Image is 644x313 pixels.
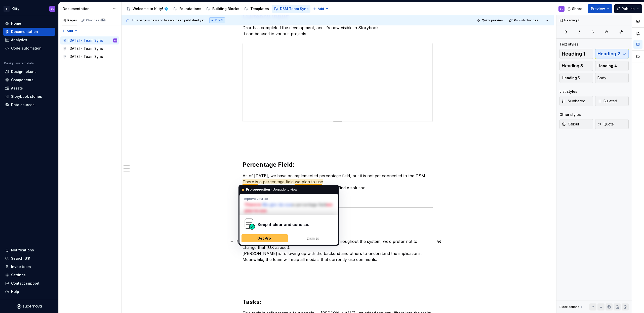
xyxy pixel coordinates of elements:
button: Publish changes [508,17,541,24]
button: EKittyYG [1,3,57,14]
button: Contact support [3,279,55,287]
div: Search ⌘K [11,256,30,261]
button: Callout [559,119,593,129]
div: Documentation [63,6,110,11]
div: [DATE] - Team Sync [68,46,103,51]
button: Heading 4 [595,61,629,71]
a: Components [3,76,55,84]
div: Storybook stories [11,94,42,99]
div: Analytics [11,37,27,42]
span: Heading 3 [562,63,583,68]
button: Search ⌘K [3,254,55,262]
div: Pages [62,18,77,22]
span: Quote [597,122,614,127]
a: Foundations [171,5,203,13]
span: Add [67,29,73,33]
span: Numbered [562,99,585,104]
button: Heading 1 [559,49,593,59]
span: 54 [100,18,106,22]
div: Design tokens [11,69,36,74]
button: Heading 5 [559,73,593,83]
div: List styles [559,89,577,94]
div: Design system data [4,61,34,65]
div: E [4,6,10,12]
div: Other styles [559,112,581,117]
span: Share [572,6,582,11]
button: Share [565,4,586,13]
button: Heading 3 [559,61,593,71]
button: Quick preview [475,17,506,24]
span: Publish [622,6,635,11]
a: Assets [3,84,55,92]
button: Numbered [559,96,593,106]
div: Contact support [11,281,39,286]
div: Help [11,289,19,294]
a: Code automation [3,44,55,52]
p: Since comments fields are widely used in modals throughout the system, we’d prefer not to change ... [243,238,433,262]
div: Data sources [11,102,34,107]
button: Notifications [3,246,55,254]
span: Body [597,75,606,80]
a: [DATE] - Team SyncYG [60,36,119,44]
span: Publish changes [514,18,538,22]
div: Page tree [60,36,119,61]
span: Quick preview [482,18,503,22]
a: Supernova Logo [17,304,42,309]
a: [DATE] - Team Sync [60,44,119,53]
div: Assets [11,86,23,91]
div: Block actions [559,303,584,310]
a: Analytics [3,36,55,44]
a: DSM Team Sync [272,5,310,13]
h2: Tasks: [243,290,433,306]
button: Bulleted [595,96,629,106]
span: Add [318,7,324,11]
span: This page is new and has not been published yet. [132,18,205,22]
span: Heading 5 [562,75,580,80]
a: Welcome to Kitty! 💠 [125,5,170,13]
div: Home [11,21,21,26]
button: Body [595,73,629,83]
button: Publish [614,4,642,13]
button: Quote [595,119,629,129]
div: Notifications [11,248,34,253]
p: Dror has completed the development, and it's now visible in Storybook. It can be used in various ... [243,25,433,37]
a: Home [3,19,55,27]
a: Documentation [3,28,55,36]
a: Design tokens [3,68,55,76]
div: Invite team [11,264,31,269]
div: DSM Team Sync [280,6,308,11]
a: Settings [3,271,55,279]
p: As of [DATE], we have an implemented percentage field, but it is not yet connected to the DSM. Th... [243,173,433,191]
div: Documentation [11,29,38,34]
div: Kitty [12,6,19,11]
div: [DATE] - Team Sync [68,38,103,43]
div: YG [560,7,563,11]
div: Foundations [179,6,201,11]
a: Data sources [3,101,55,109]
div: Page tree [125,4,310,14]
div: YG [114,38,116,43]
a: Invite team [3,263,55,271]
a: [DATE] - Team Sync [60,53,119,61]
div: Templates [250,6,269,11]
strong: : [293,161,294,168]
a: Building Blocks [204,5,241,13]
span: Heading 4 [597,63,617,68]
button: Add [60,27,79,34]
button: Help [3,288,55,296]
button: Add [311,5,330,12]
div: Components [11,77,33,82]
div: YG [51,7,54,11]
div: Code automation [11,46,42,51]
button: Preview [588,4,612,13]
div: Welcome to Kitty! 💠 [133,6,168,11]
div: Text styles [559,42,579,47]
span: Bulleted [597,99,617,104]
span: Heading 1 [562,51,585,56]
div: Settings [11,273,26,278]
h2: Percentage Field [243,153,433,169]
span: Draft [215,18,223,22]
div: Building Blocks [212,6,239,11]
div: Changes [86,18,106,22]
div: [DATE] - Team Sync [68,54,103,59]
